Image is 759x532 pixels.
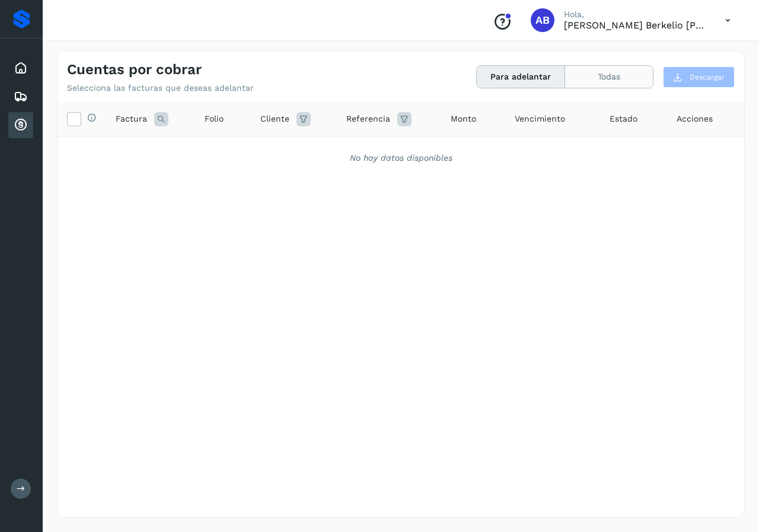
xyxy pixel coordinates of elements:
[515,113,565,125] span: Vencimiento
[690,72,725,82] span: Descargar
[663,66,735,88] button: Descargar
[565,66,653,88] button: Todas
[477,66,565,88] button: Para adelantar
[677,113,713,125] span: Acciones
[73,152,729,164] div: No hay datos disponibles
[564,9,706,20] p: Hola,
[205,113,224,125] span: Folio
[116,113,147,125] span: Factura
[451,113,476,125] span: Monto
[8,84,33,110] div: Embarques
[8,112,33,138] div: Cuentas por cobrar
[67,61,202,78] h4: Cuentas por cobrar
[8,55,33,81] div: Inicio
[346,113,390,125] span: Referencia
[67,83,254,93] p: Selecciona las facturas que deseas adelantar
[610,113,637,125] span: Estado
[260,113,289,125] span: Cliente
[564,20,706,31] p: Arturo Berkelio Martinez Hernández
